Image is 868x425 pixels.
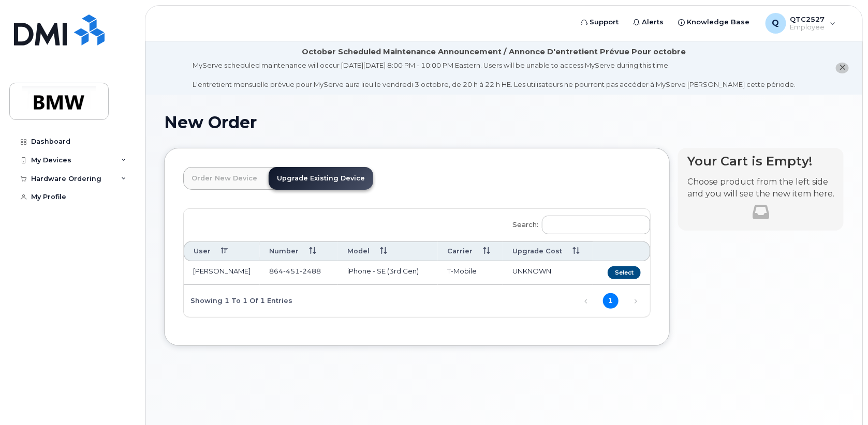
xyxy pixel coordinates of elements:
h1: New Order [164,113,844,131]
button: close notification [836,63,849,73]
th: Number: activate to sort column ascending [260,241,338,261]
span: 864 [269,267,321,275]
span: 2488 [300,267,321,275]
span: UNKNOWN [512,267,551,275]
iframe: Messenger Launcher [823,380,860,417]
a: Previous [578,294,594,309]
a: Next [628,294,643,309]
th: Upgrade Cost: activate to sort column ascending [503,241,593,261]
div: MyServe scheduled maintenance will occur [DATE][DATE] 8:00 PM - 10:00 PM Eastern. Users will be u... [193,60,796,89]
a: 1 [603,293,619,309]
h4: Your Cart is Empty! [687,154,834,168]
td: iPhone - SE (3rd Gen) [338,261,438,285]
div: October Scheduled Maintenance Announcement / Annonce D'entretient Prévue Pour octobre [302,47,686,57]
label: Search: [506,209,650,238]
a: Order New Device [183,167,266,190]
p: Choose product from the left side and you will see the new item here. [687,176,834,200]
th: User: activate to sort column descending [184,241,260,261]
th: Carrier: activate to sort column ascending [438,241,503,261]
div: Showing 1 to 1 of 1 entries [184,292,292,309]
td: T-Mobile [438,261,503,285]
a: Upgrade Existing Device [269,167,373,190]
td: [PERSON_NAME] [184,261,260,285]
input: Search: [542,216,650,234]
button: Select [608,266,641,279]
span: 451 [283,267,300,275]
th: Model: activate to sort column ascending [338,241,438,261]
